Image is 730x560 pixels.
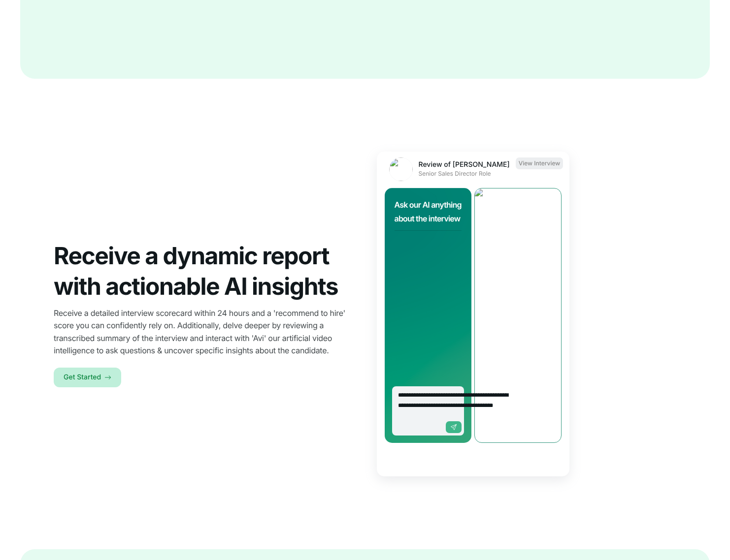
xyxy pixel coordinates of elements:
img: SampleCandidate.png [389,157,413,181]
button: Get Started [54,368,121,387]
p: Receive a detailed interview scorecard within 24 hours and a 'recommend to hire' score you can co... [54,307,353,357]
div: Get Started [64,368,101,387]
img: Candid-Hiring-Report.png [474,188,562,443]
p: Ask our AI anything about the interview [395,198,462,225]
h1: Receive a dynamic report with actionable AI insights [54,241,353,302]
span: Senior Sales Director Role [419,169,491,178]
span: Review of [PERSON_NAME] [419,160,510,169]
